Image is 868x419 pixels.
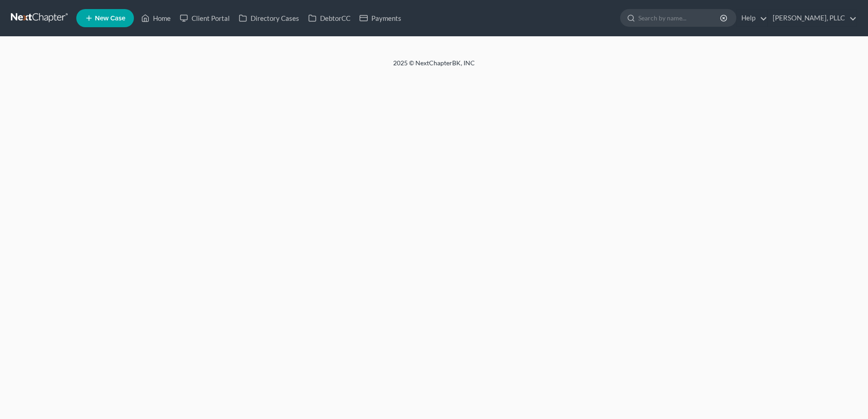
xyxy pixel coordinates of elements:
span: New Case [95,15,125,22]
a: DebtorCC [304,10,355,26]
a: Client Portal [175,10,234,26]
div: 2025 © NextChapterBK, INC [175,58,693,75]
a: Payments [355,10,406,26]
a: Home [137,10,175,26]
a: [PERSON_NAME], PLLC [768,10,857,26]
a: Directory Cases [234,10,304,26]
input: Search by name... [638,10,721,26]
a: Help [737,10,767,26]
